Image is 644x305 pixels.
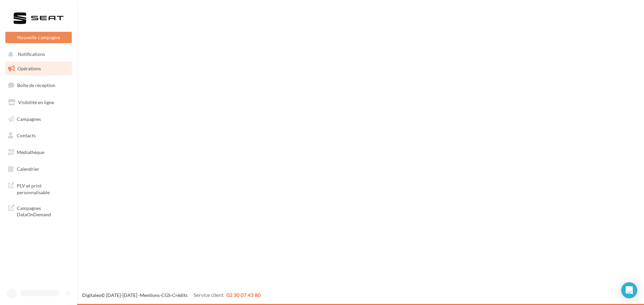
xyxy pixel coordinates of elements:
a: Mentions [140,292,160,298]
div: Open Intercom Messenger [621,282,637,298]
a: Opérations [4,62,73,76]
span: Service client [194,292,224,298]
span: PLV et print personnalisable [17,181,69,196]
a: Contacts [4,129,73,143]
a: CGS [161,292,170,298]
a: Campagnes [4,112,73,126]
a: Campagnes DataOnDemand [4,201,73,221]
a: Calendrier [4,162,73,176]
span: Médiathèque [17,149,44,155]
span: 02 30 07 43 80 [226,292,261,298]
a: Crédits [172,292,187,298]
span: Boîte de réception [17,82,55,88]
a: Boîte de réception [4,78,73,92]
span: Campagnes [17,116,41,122]
span: Contacts [17,133,36,138]
span: Calendrier [17,166,39,172]
a: Digitaleo [82,292,101,298]
span: Opérations [17,66,41,71]
a: PLV et print personnalisable [4,178,73,198]
span: Notifications [18,52,45,57]
a: Visibilité en ligne [4,95,73,109]
span: © [DATE]-[DATE] - - - [82,292,261,298]
span: Campagnes DataOnDemand [17,204,69,218]
span: Visibilité en ligne [18,99,54,105]
button: Nouvelle campagne [5,32,72,43]
a: Médiathèque [4,145,73,159]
